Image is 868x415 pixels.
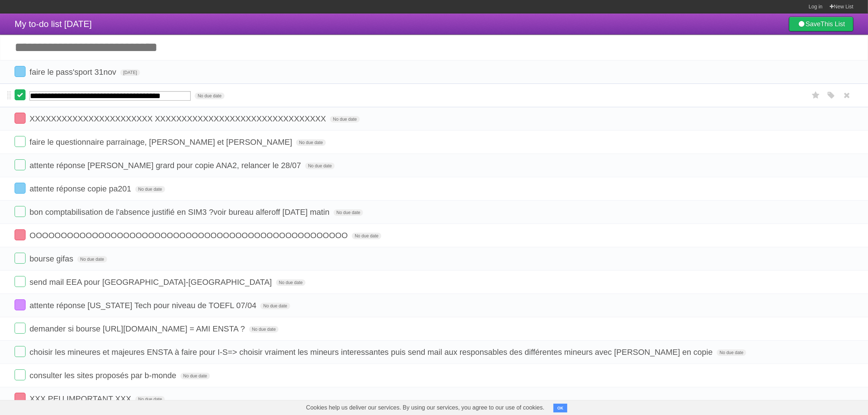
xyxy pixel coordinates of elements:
[296,139,326,146] span: No due date
[249,326,279,333] span: No due date
[30,278,274,287] span: send mail EEA pour [GEOGRAPHIC_DATA]-[GEOGRAPHIC_DATA]
[15,89,26,100] label: Done
[330,116,359,123] span: No due date
[15,229,26,240] label: Done
[30,207,331,217] span: bon comptabilisation de l'absence justifié en SIM3 ?voir bureau alferoff [DATE] matin
[30,324,247,333] span: demander si bourse [URL][DOMAIN_NAME] = AMI ENSTA ?
[30,67,118,77] span: faire le pass'sport 31nov
[30,348,715,357] span: choisir les mineures et majeures ENSTA à faire pour I-S=> choisir vraiment les mineurs interessan...
[299,400,552,415] span: Cookies help us deliver our services. By using our services, you agree to our use of cookies.
[15,113,26,124] label: Done
[180,373,210,379] span: No due date
[305,163,335,169] span: No due date
[276,279,305,286] span: No due date
[15,323,26,334] label: Done
[30,394,133,403] span: XXX PEU IMPORTANT XXX
[15,369,26,380] label: Done
[15,206,26,217] label: Done
[15,159,26,170] label: Done
[809,89,823,101] label: Star task
[260,303,290,309] span: No due date
[717,349,746,356] span: No due date
[30,114,328,123] span: XXXXXXXXXXXXXXXXXXXXXXX XXXXXXXXXXXXXXXXXXXXXXXXXXXXXXXX
[15,136,26,147] label: Done
[15,276,26,287] label: Done
[15,393,26,404] label: Done
[30,161,303,170] span: attente réponse [PERSON_NAME] grard pour copie ANA2, relancer le 28/07
[789,17,853,31] a: SaveThis List
[120,69,140,76] span: [DATE]
[15,66,26,77] label: Done
[195,93,224,99] span: No due date
[553,404,568,412] button: OK
[15,183,26,194] label: Done
[135,396,165,403] span: No due date
[15,299,26,310] label: Done
[15,346,26,357] label: Done
[334,209,363,216] span: No due date
[30,231,350,240] span: OOOOOOOOOOOOOOOOOOOOOOOOOOOOOOOOOOOOOOOOOOOOOOOOOOO
[77,256,107,263] span: No due date
[30,137,294,147] span: faire le questionnaire parrainage, [PERSON_NAME] et [PERSON_NAME]
[30,301,258,310] span: attente réponse [US_STATE] Tech pour niveau de TOEFL 07/04
[135,186,165,193] span: No due date
[821,20,845,28] b: This List
[30,184,133,193] span: attente réponse copie pa201
[30,254,75,263] span: bourse gifas
[15,253,26,264] label: Done
[30,371,178,380] span: consulter les sites proposés par b-monde
[15,19,92,29] span: My to-do list [DATE]
[352,233,381,239] span: No due date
